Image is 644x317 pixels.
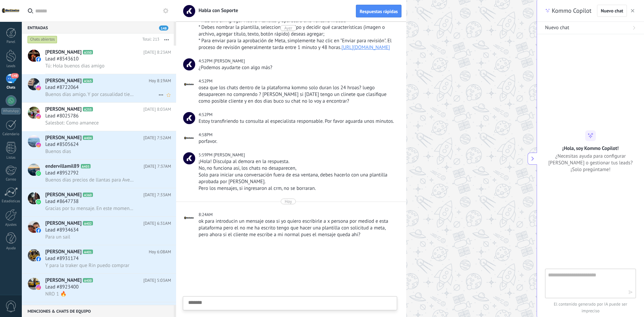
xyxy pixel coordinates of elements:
[144,106,171,113] span: [DATE] 8:03AM
[144,135,171,141] span: [DATE] 7:52AM
[1,177,21,182] div: Correo
[83,78,93,83] span: A365
[149,249,171,255] span: Hoy 6:08AM
[22,131,176,159] a: avataricon[PERSON_NAME]A404[DATE] 7:52AMLead #8505624Buenos dias
[183,152,195,164] span: Camila B
[199,185,396,192] div: Pero los mensajes, si ingresaron al crm, no se borraran.
[36,86,41,90] img: icon
[1,132,21,137] div: Calendario
[1,246,21,251] div: Ayuda
[22,103,176,131] a: avataricon[PERSON_NAME]A255[DATE] 8:03AMLead #8025786Salesbot: Como amanece
[360,9,398,14] span: Respuestas rápidas
[199,24,396,38] div: * Debes nombrar la plantilla, seleccionar un tipo y decidir qué características (imagen o archivo...
[537,22,644,34] button: Nuevo chat
[45,49,82,56] span: [PERSON_NAME]
[45,262,129,269] span: Y para la traker que Rin puedo comprar
[183,78,195,91] span: leonardo guzman
[11,73,18,78] span: 148
[22,245,176,273] a: avataricon[PERSON_NAME]A401Hoy 6:08AMLead #8931174Y para la traker que Rin puedo comprar
[199,218,396,238] div: ok para introducin un mensaje osea si yo quiero escribirle a x persona por mediod e esta platafor...
[159,34,174,46] button: Más
[285,199,292,204] div: Hoy
[45,56,78,62] span: Lead #8543610
[144,277,171,284] span: [DATE] 5:03AM
[22,21,174,34] div: Entradas
[22,188,176,216] a: avataricon[PERSON_NAME]A360[DATE] 7:33AMLead #8647738Gracias por tu mensaje. En este momento no e...
[45,198,78,205] span: Lead #8647738
[144,192,171,198] span: [DATE] 7:33AM
[199,158,396,165] div: ¡Hola! Disculpa al demora en la respuesta.
[1,223,21,227] div: Ajustes
[284,25,292,31] div: Ayer
[545,24,569,31] span: Nuevo chat
[1,40,21,44] div: Panel
[199,211,214,218] div: 8:24AM
[1,64,21,68] div: Leads
[1,156,21,160] div: Listas
[159,25,168,31] span: 148
[28,36,57,44] div: Chats abiertos
[601,8,623,13] span: Nuevo chat
[552,7,591,15] span: Kommo Copilot
[83,50,93,54] span: A350
[36,200,41,204] img: icon
[199,138,396,145] div: porfavor.
[22,74,176,102] a: avataricon[PERSON_NAME]A365Hoy 8:19AMLead #8722064Buenos días amigo. Y por casualidad tienes unos...
[199,172,396,185] div: Solo para iniciar una conversación fuera de esa ventana, debes hacerlo con una plantilla aprobada...
[83,107,93,111] span: A255
[36,57,41,62] img: icon
[45,170,78,176] span: Lead #8952792
[45,291,67,297] span: NRO 1 🔥
[36,285,41,290] img: icon
[45,163,79,170] span: endervillamil89
[45,227,78,233] span: Lead #8934634
[81,164,91,168] span: A403
[45,277,82,284] span: [PERSON_NAME]
[36,114,41,119] img: icon
[83,193,93,197] span: A360
[149,77,171,84] span: Hoy 8:19AM
[199,131,214,138] div: 4:58PM
[45,63,104,69] span: Tú: Hola buenos dias amigo
[545,301,636,314] span: El contenido generado por IA puede ser impreciso
[199,165,396,172] div: No, no funciona asi, los chats no desaparecen,
[214,58,245,64] span: Marcos C.
[199,78,214,85] div: 4:52PM
[144,49,171,56] span: [DATE] 8:23AM
[214,152,245,158] span: Camila B
[1,108,20,114] div: WhatsApp
[45,77,82,84] span: [PERSON_NAME]
[22,160,176,188] a: avatariconendervillamil89A403[DATE] 7:37AMLead #8952792Buenos días precios de llantas para Aveo r...
[199,111,214,118] div: 4:52PM
[45,220,82,227] span: [PERSON_NAME]
[36,143,41,147] img: icon
[45,135,82,141] span: [PERSON_NAME]
[45,113,78,119] span: Lead #8025786
[45,120,99,126] span: Salesbot: Como amanece
[45,192,82,198] span: [PERSON_NAME]
[183,112,195,124] span: Habla con Soporte
[199,58,214,64] div: 4:52PM
[144,220,171,227] span: [DATE] 6:31AM
[562,145,619,151] h2: ¡Hola, soy Kommo Copilot!
[45,91,134,98] span: Buenos días amigo. Y por casualidad tienes unos más económicos?.
[45,141,78,148] span: Lead #8505624
[36,171,41,176] img: icon
[199,118,396,125] div: Estoy transfiriendo tu consulta al especialista responsable. Por favor aguarda unos minutos.
[199,38,396,51] div: * Para enviar para la aprobación de Meta, simplemente haz clic en "Enviar para revisión". El proc...
[199,64,396,71] div: ¿Podemos ayudarte con algo más?
[22,274,176,302] a: avataricon[PERSON_NAME]A400[DATE] 5:03AMLead #8923400NRO 1 🔥
[45,177,134,183] span: Buenos días precios de llantas para Aveo rin 14
[83,221,93,225] span: A402
[45,84,78,91] span: Lead #8722064
[140,36,159,43] div: Total: 213
[45,284,78,290] span: Lead #8923400
[1,86,21,90] div: Chats
[22,217,176,245] a: avataricon[PERSON_NAME]A402[DATE] 6:31AMLead #8934634Para un sail
[1,199,21,204] div: Estadísticas
[597,5,627,17] button: Nuevo chat
[83,278,93,282] span: A400
[199,85,396,105] div: osea que los chats dentro de la plataforma kommo solo duran los 24 hroas? luego desaparecen no co...
[341,44,390,51] a: [URL][DOMAIN_NAME]
[356,5,401,17] button: Respuestas rápidas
